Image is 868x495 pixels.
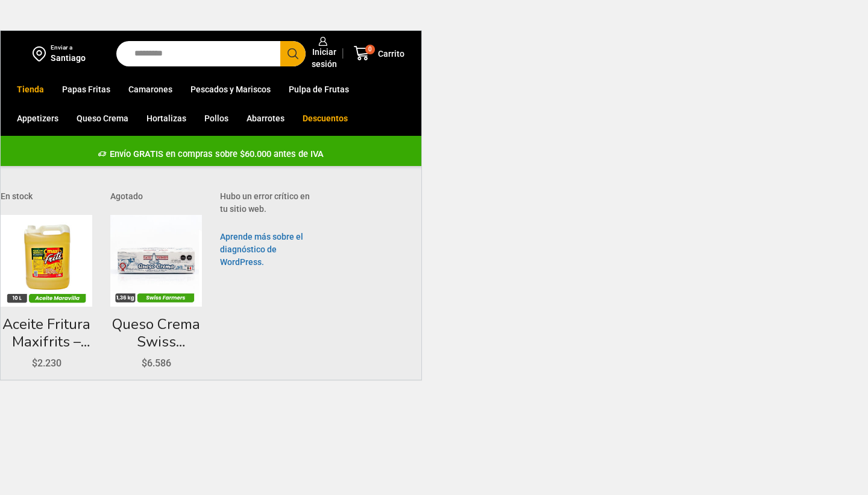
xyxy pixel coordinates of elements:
a: Hortalizas [140,107,192,130]
span: Carrito [375,48,404,60]
p: Hubo un error crítico en tu sitio web. [220,190,312,216]
a: Pulpa de Frutas [283,78,355,101]
div: Enviar a [51,43,86,52]
a: Papas Fritas [56,78,116,101]
a: Queso Crema Swiss Farmers 1,36 kg – Caja 13,6 kg [110,316,202,351]
a: 0 Carrito [349,39,409,68]
div: Santiago [51,52,86,64]
a: Appetizers [11,107,64,130]
a: Pollos [198,107,234,130]
a: Iniciar sesión [306,31,337,76]
img: address-field-icon.svg [33,43,51,64]
span: $ [142,357,147,369]
a: Aprende más sobre el diagnóstico de WordPress. [220,232,303,267]
button: Search button [280,41,306,66]
a: Aceite Fritura Maxifrits – Caja 20 litros [1,316,92,351]
p: En stock [1,190,92,203]
a: Queso Crema [71,107,134,130]
span: Iniciar sesión [309,46,337,70]
a: Camarones [122,78,178,101]
bdi: 6.586 [142,357,171,369]
span: $ [32,357,37,369]
span: 0 [365,45,375,54]
a: Tienda [11,78,50,101]
bdi: 2.230 [32,357,61,369]
p: Agotado [110,190,202,203]
a: Descuentos [297,107,354,130]
a: Pescados y Mariscos [184,78,277,101]
a: Abarrotes [241,107,291,130]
